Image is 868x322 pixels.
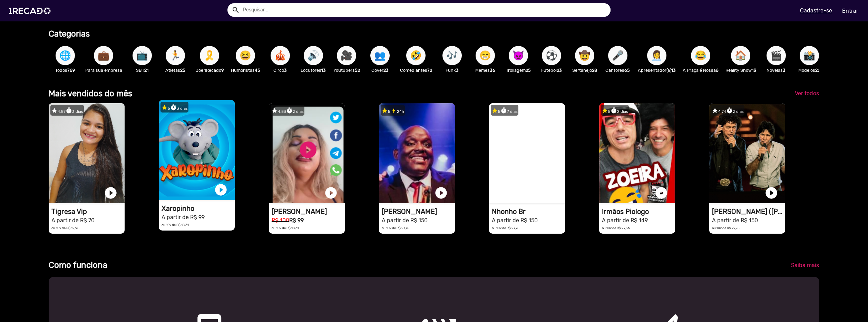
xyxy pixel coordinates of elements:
b: 9 [221,68,224,73]
b: R$ 99 [289,217,304,224]
button: 😁 [476,46,495,65]
b: 52 [355,68,360,73]
p: Cantores [605,67,631,74]
a: play_circle_filled [434,186,448,200]
button: 😂 [691,46,710,65]
button: 🎗️ [200,46,219,65]
video: 1RECADO vídeos dedicados para fãs e empresas [599,103,675,203]
span: 😂 [695,46,706,65]
b: 3 [783,68,786,73]
span: 👩‍💼 [651,46,663,65]
b: 21 [144,68,148,73]
b: 3 [284,68,287,73]
span: 📸 [803,46,815,65]
b: 3 [456,68,459,73]
small: A partir de R$ 150 [712,217,758,224]
p: Locutores [300,67,326,74]
p: Novelas [763,67,789,74]
b: 36 [490,68,495,73]
small: ou 10x de R$ 27,75 [492,226,519,230]
small: ou 10x de R$ 18,31 [162,223,189,227]
span: 👥 [374,46,386,65]
b: 25 [180,68,185,73]
button: 🎥 [337,46,356,65]
button: 📺 [133,46,152,65]
button: 😆 [236,46,255,65]
p: Para sua empresa [85,67,122,74]
span: 🎪 [274,46,286,65]
small: ou 10x de R$ 27,75 [712,226,740,230]
span: 🤠 [579,46,591,65]
p: Sertanejo [572,67,598,74]
video: 1RECADO vídeos dedicados para fãs e empresas [379,103,455,203]
b: 13 [671,68,676,73]
span: 🎤 [612,46,624,65]
b: 22 [815,68,820,73]
button: 🎪 [271,46,290,65]
button: 🎶 [442,46,462,65]
span: Ver todos [795,90,819,97]
small: ou 10x de R$ 18,31 [272,226,299,230]
video: 1RECADO vídeos dedicados para fãs e empresas [269,103,345,203]
span: 🎶 [446,46,458,65]
p: Humoristas [231,67,260,74]
button: 😈 [509,46,528,65]
small: A partir de R$ 150 [492,217,538,224]
p: Youtubers [333,67,360,74]
button: Example home icon [229,3,241,16]
h1: Irmãos Piologo [602,207,675,216]
b: 6 [716,68,719,73]
b: 23 [383,68,389,73]
u: Cadastre-se [800,7,832,14]
a: Saiba mais [786,259,825,272]
p: Doe 1Recado [195,67,224,74]
b: 28 [592,68,597,73]
span: 😁 [479,46,491,65]
a: play_circle_filled [764,186,778,200]
p: Modelos [796,67,822,74]
b: Categorias [49,29,90,39]
b: 13 [321,68,326,73]
a: play_circle_filled [104,186,118,200]
h1: Tigresa Vip [51,207,125,216]
p: Circo [267,67,293,74]
a: play_circle_filled [654,186,668,200]
span: ⚽ [546,46,557,65]
button: 🎬 [767,46,786,65]
button: ⚽ [542,46,561,65]
span: 💼 [98,46,109,65]
span: 🏃 [169,46,181,65]
input: Pesquisar... [238,3,611,17]
h1: Xaropinho [162,204,235,213]
small: ou 10x de R$ 27,56 [602,226,630,230]
small: ou 10x de R$ 27,75 [382,226,409,230]
small: A partir de R$ 150 [382,217,428,224]
button: 📸 [800,46,819,65]
video: 1RECADO vídeos dedicados para fãs e empresas [709,103,785,203]
p: Memes [472,67,498,74]
h1: Nhonho Br [492,207,565,216]
video: 1RECADO vídeos dedicados para fãs e empresas [159,100,235,200]
p: A Praça é Nossa [683,67,719,74]
p: Apresentador(a) [638,67,676,74]
b: 13 [752,68,756,73]
h1: [PERSON_NAME] [272,207,345,216]
span: 🎗️ [204,46,215,65]
b: 25 [526,68,531,73]
span: 🤣 [410,46,422,65]
a: Entrar [838,5,863,17]
p: Trollagem [505,67,531,74]
mat-icon: mobile_friendly [186,313,194,321]
button: 🌐 [56,46,75,65]
p: Atletas [162,67,188,74]
video: 1RECADO vídeos dedicados para fãs e empresas [49,103,125,203]
b: 769 [67,68,75,73]
mat-icon: Example home icon [232,6,240,14]
b: 23 [557,68,562,73]
span: 😈 [513,46,524,65]
b: 65 [624,68,630,73]
button: 🔊 [304,46,323,65]
a: play_circle_filled [214,183,228,197]
small: ou 10x de R$ 12,95 [51,226,79,230]
button: 💼 [94,46,113,65]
